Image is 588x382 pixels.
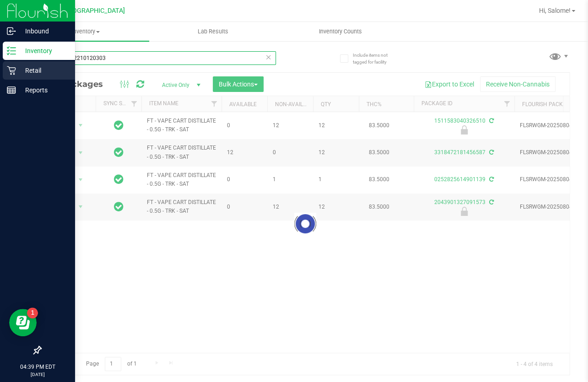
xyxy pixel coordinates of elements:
[16,26,71,37] p: Inbound
[539,7,571,14] span: Hi, Salome!
[7,27,16,36] inline-svg: Inbound
[7,46,16,55] inline-svg: Inventory
[352,52,398,65] span: Include items not tagged for facility
[277,22,404,41] a: Inventory Counts
[4,371,71,378] p: [DATE]
[22,27,149,36] span: Inventory
[185,27,241,36] span: Lab Results
[7,86,16,95] inline-svg: Reports
[9,309,37,336] iframe: Resource center
[16,85,71,96] p: Reports
[7,66,16,75] inline-svg: Retail
[149,22,276,41] a: Lab Results
[16,45,71,56] p: Inventory
[265,51,272,63] span: Clear
[16,65,71,76] p: Retail
[4,363,71,371] p: 04:39 PM EDT
[27,307,38,318] iframe: Resource center unread badge
[22,22,149,41] a: Inventory
[307,27,374,36] span: Inventory Counts
[62,7,125,15] span: [GEOGRAPHIC_DATA]
[40,51,276,65] input: Search Package ID, Item Name, SKU, Lot or Part Number...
